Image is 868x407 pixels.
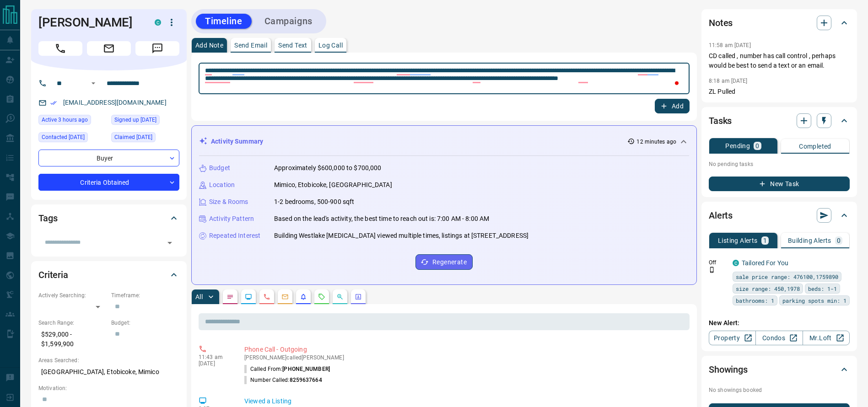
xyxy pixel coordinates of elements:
p: 1 [763,237,767,244]
p: Location [209,180,235,190]
span: beds: 1-1 [808,284,837,293]
a: Mr.Loft [803,331,850,345]
p: Listing Alerts [718,237,758,244]
p: All [195,294,203,300]
p: Search Range: [38,319,107,327]
p: 8:18 am [DATE] [709,78,748,84]
span: Contacted [DATE] [42,133,85,142]
p: Pending [725,143,750,149]
p: 0 [837,237,841,244]
p: 1-2 bedrooms, 500-900 sqft [274,197,354,207]
p: [DATE] [199,360,231,367]
span: sale price range: 476100,1759890 [736,272,838,281]
div: condos.ca [155,19,161,26]
p: Based on the lead's activity, the best time to reach out is: 7:00 AM - 8:00 AM [274,214,489,224]
svg: Calls [263,293,270,300]
svg: Lead Browsing Activity [245,293,252,300]
p: Number Called: [244,376,322,384]
p: No showings booked [709,386,850,394]
div: Showings [709,359,850,380]
button: Add [655,99,690,113]
h2: Notes [709,16,733,30]
a: Property [709,331,756,345]
p: 0 [755,143,759,149]
p: [GEOGRAPHIC_DATA], Etobicoke, Mimico [38,364,179,380]
p: Viewed a Listing [244,396,686,406]
button: Open [163,236,176,249]
p: 12 minutes ago [636,138,676,146]
p: Add Note [195,42,223,48]
p: Called From: [244,365,330,373]
div: Criteria [38,264,179,286]
p: Repeated Interest [209,231,260,241]
span: [PHONE_NUMBER] [282,366,330,372]
p: Activity Pattern [209,214,254,224]
svg: Emails [281,293,289,300]
button: New Task [709,177,850,191]
p: Completed [799,143,831,150]
span: parking spots min: 1 [782,296,846,305]
div: Tue Feb 04 2025 [38,132,107,145]
textarea: To enrich screen reader interactions, please activate Accessibility in Grammarly extension settings [205,67,683,91]
a: Condos [755,331,803,345]
span: bathrooms: 1 [736,296,774,305]
div: Buyer [38,150,179,166]
span: Call [38,41,82,56]
span: Signed up [DATE] [114,115,156,124]
p: Budget: [111,319,179,327]
p: [PERSON_NAME] called [PERSON_NAME] [244,354,686,361]
button: Regenerate [415,254,473,270]
p: Off [709,258,727,267]
div: Tags [38,207,179,229]
p: Activity Summary [211,137,263,146]
h1: [PERSON_NAME] [38,15,141,30]
div: Sat Feb 01 2025 [111,115,179,128]
span: Active 3 hours ago [42,115,88,124]
p: Log Call [318,42,343,48]
div: Alerts [709,204,850,226]
button: Timeline [196,14,252,29]
p: Areas Searched: [38,356,179,364]
div: Activity Summary12 minutes ago [199,133,689,150]
span: Email [87,41,131,56]
p: Motivation: [38,384,179,392]
button: Campaigns [255,14,322,29]
h2: Alerts [709,208,733,223]
a: Tailored For You [742,259,788,267]
svg: Opportunities [336,293,344,300]
p: Mimico, Etobicoke, [GEOGRAPHIC_DATA] [274,180,392,190]
div: Notes [709,12,850,34]
p: 11:58 am [DATE] [709,42,751,48]
p: Budget [209,163,230,173]
div: Tasks [709,110,850,132]
h2: Criteria [38,268,68,282]
h2: Showings [709,362,748,377]
div: Tue Feb 04 2025 [111,132,179,145]
p: Send Email [234,42,267,48]
p: CD called , number has call control , perhaps would be best to send a text or an email. [709,51,850,70]
p: Size & Rooms [209,197,248,207]
p: $529,000 - $1,599,900 [38,327,107,352]
p: Building Alerts [788,237,831,244]
span: size range: 450,1978 [736,284,800,293]
button: Open [88,78,99,89]
svg: Email Verified [50,100,57,106]
p: New Alert: [709,318,850,328]
p: Approximately $600,000 to $700,000 [274,163,381,173]
svg: Notes [226,293,234,300]
span: Message [135,41,179,56]
div: condos.ca [733,260,739,266]
svg: Requests [318,293,325,300]
h2: Tags [38,211,57,225]
div: Criteria Obtained [38,174,179,191]
p: ZL Pulled [709,87,850,96]
h2: Tasks [709,113,732,128]
p: Actively Searching: [38,291,107,300]
p: Phone Call - Outgoing [244,345,686,354]
p: 11:43 am [199,354,231,360]
div: Wed Oct 15 2025 [38,115,107,128]
p: Timeframe: [111,291,179,300]
svg: Listing Alerts [300,293,307,300]
p: No pending tasks [709,157,850,171]
span: Claimed [DATE] [114,133,152,142]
